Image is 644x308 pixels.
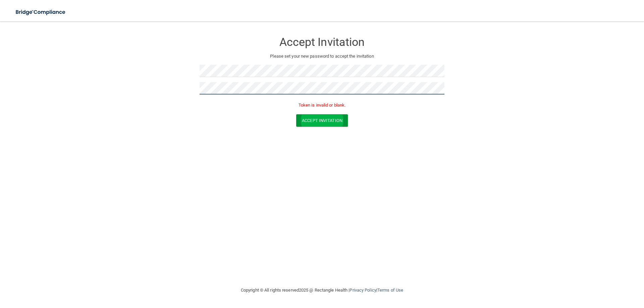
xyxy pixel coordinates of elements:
p: Token is invalid or blank. [200,101,444,109]
button: Accept Invitation [296,114,348,127]
a: Privacy Policy [350,288,376,293]
img: bridge_compliance_login_screen.278c3ca4.svg [10,5,72,19]
h3: Accept Invitation [200,36,444,48]
p: Please set your new password to accept the invitation [205,52,439,60]
div: Copyright © All rights reserved 2025 @ Rectangle Health | | [200,280,444,301]
a: Terms of Use [377,288,403,293]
